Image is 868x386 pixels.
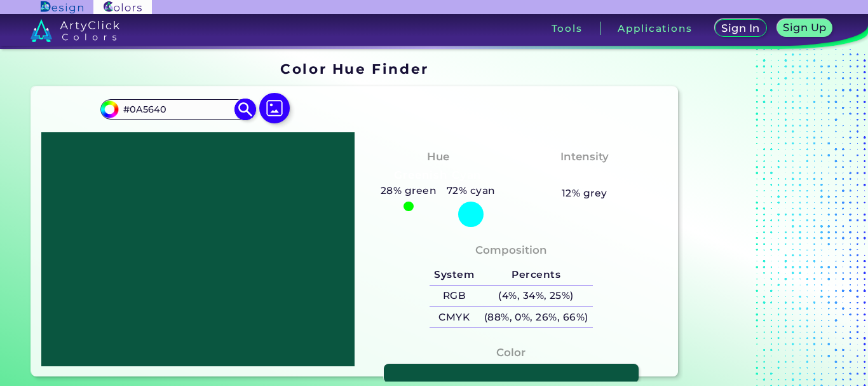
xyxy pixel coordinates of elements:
img: logo_artyclick_colors_white.svg [31,19,120,42]
h5: Sign In [724,24,758,33]
h5: System [430,264,479,285]
a: Sign Up [780,20,830,36]
h5: (88%, 0%, 26%, 66%) [479,307,593,328]
h1: Color Hue Finder [280,59,428,78]
h5: Sign Up [785,23,825,32]
img: icon picture [259,93,290,123]
a: Sign In [717,20,764,36]
h3: Tools [552,24,583,33]
h4: Composition [475,241,547,259]
h4: Hue [427,148,449,166]
h5: CMYK [430,307,479,328]
img: ArtyClick Design logo [41,1,83,13]
h4: Color [496,343,526,362]
h3: Applications [618,24,692,33]
h5: 72% cyan [442,183,500,199]
input: type color.. [119,100,237,118]
img: icon search [234,98,257,120]
h5: 28% green [376,183,442,199]
h5: RGB [430,286,479,307]
h5: 12% grey [562,185,607,202]
h5: Percents [479,264,593,285]
h5: (4%, 34%, 25%) [479,286,593,307]
h4: Intensity [560,148,609,166]
h3: Moderate [551,168,618,183]
h3: Greenish Cyan [389,168,487,183]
